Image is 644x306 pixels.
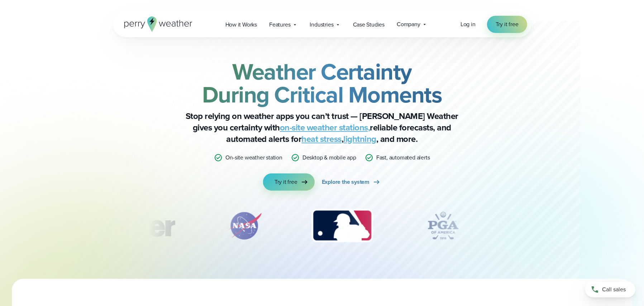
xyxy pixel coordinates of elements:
span: Call sales [602,285,626,294]
a: heat stress [302,133,342,145]
p: Stop relying on weather apps you can’t trust — [PERSON_NAME] Weather gives you certainty with rel... [179,110,466,145]
span: Try it free [496,20,519,29]
strong: Weather Certainty During Critical Moments [202,55,442,111]
p: Desktop & mobile app [302,153,356,162]
div: 3 of 12 [304,208,380,244]
img: PGA.svg [415,208,472,244]
img: NASA.svg [220,208,270,244]
a: on-site weather stations, [280,121,370,134]
div: 2 of 12 [220,208,270,244]
div: 1 of 12 [84,208,185,244]
a: How it Works [219,17,263,32]
a: Try it free [263,173,315,191]
a: Case Studies [347,17,391,32]
a: Try it free [487,16,527,33]
span: Industries [310,20,334,29]
span: Case Studies [353,20,385,29]
div: slideshow [149,208,496,247]
span: Try it free [275,178,297,186]
a: Log in [461,20,476,29]
div: 4 of 12 [415,208,472,244]
p: On-site weather station [225,153,282,162]
span: Company [397,20,420,29]
img: Turner-Construction_1.svg [84,208,185,244]
span: Explore the system [322,178,369,186]
img: MLB.svg [304,208,380,244]
span: How it Works [225,20,257,29]
span: Features [269,20,290,29]
p: Fast, automated alerts [376,153,430,162]
a: Call sales [585,282,635,297]
a: Explore the system [322,173,381,191]
a: lightning [344,133,377,145]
